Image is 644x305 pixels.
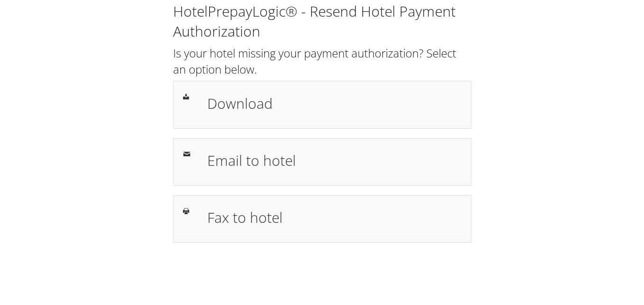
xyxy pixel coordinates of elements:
h1: Fax to hotel [207,207,461,228]
a: Fax to hotel [173,195,471,243]
h1: HotelPrepayLogic® - Resend Hotel Payment Authorization [173,1,471,41]
a: Download [173,81,471,128]
h2: Is your hotel missing your payment authorization? Select an option below. [173,45,471,77]
h1: Download [207,93,461,114]
a: Email to hotel [173,138,471,186]
h1: Email to hotel [207,150,461,171]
